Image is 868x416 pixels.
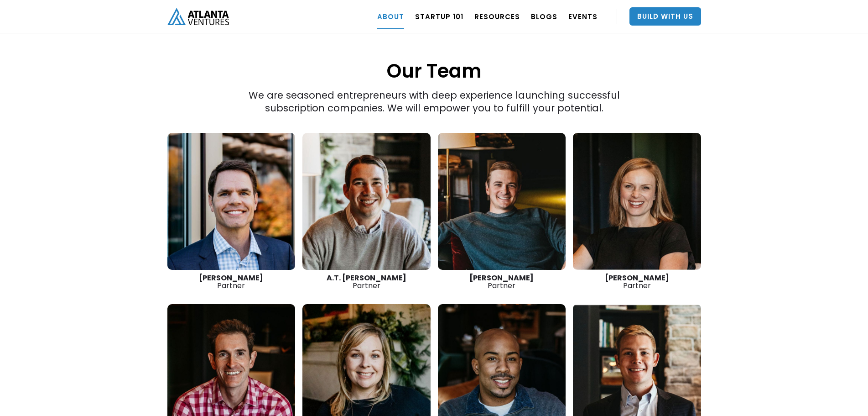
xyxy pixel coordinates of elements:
[327,273,406,283] strong: A.T. [PERSON_NAME]
[531,4,557,29] a: BLOGS
[474,4,520,29] a: RESOURCES
[573,274,701,290] div: Partner
[469,273,534,283] strong: [PERSON_NAME]
[167,274,296,290] div: Partner
[199,273,263,283] strong: [PERSON_NAME]
[167,12,701,84] h1: Our Team
[438,274,566,290] div: Partner
[415,4,463,29] a: Startup 101
[629,7,701,26] a: Build With Us
[377,4,404,29] a: ABOUT
[568,4,598,29] a: EVENTS
[302,274,431,290] div: Partner
[605,273,669,283] strong: [PERSON_NAME]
